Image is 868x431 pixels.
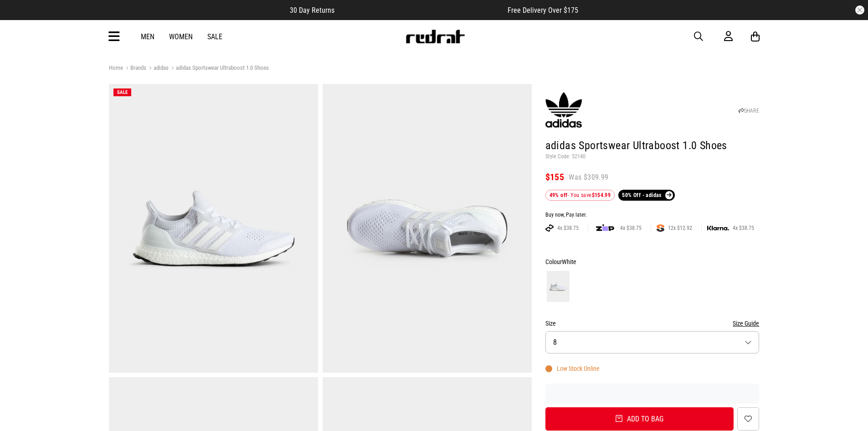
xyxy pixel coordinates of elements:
span: White [562,258,576,265]
img: Adidas Sportswear Ultraboost 1.0 Shoes in White [323,84,532,373]
img: Redrat logo [405,30,465,43]
span: 4x $38.75 [616,224,645,232]
span: 4x $38.75 [554,224,582,232]
a: Women [169,32,193,41]
div: Colour [545,256,760,267]
img: White [547,271,570,302]
img: zip [596,223,614,233]
img: SPLITPAY [657,224,664,232]
img: adidas [545,92,582,128]
a: SHARE [739,108,759,114]
span: 30 Day Returns [290,6,334,15]
span: 8 [553,338,557,347]
span: SALE [117,89,128,95]
img: AFTERPAY [545,224,554,232]
span: $155 [545,171,565,182]
a: Sale [207,32,222,41]
img: KLARNA [707,226,729,231]
a: Men [141,32,154,41]
div: Buy now, Pay later. [545,212,760,219]
p: Style Code: 52140 [545,153,760,161]
span: Free Delivery Over $175 [508,6,578,15]
button: Size Guide [733,318,759,329]
b: $154.99 [592,192,611,198]
div: Low Stock Online [545,365,600,372]
span: 12x $12.92 [664,224,696,232]
a: Brands [123,64,146,73]
iframe: Customer reviews powered by Trustpilot [353,5,489,15]
b: 49% off [550,192,568,198]
a: adidas [146,64,169,73]
a: 50% Off - adidas [618,190,675,201]
a: adidas Sportswear Ultraboost 1.0 Shoes [169,64,269,73]
span: 4x $38.75 [729,224,758,232]
a: Home [109,64,123,71]
h1: adidas Sportswear Ultraboost 1.0 Shoes [545,139,760,153]
div: Size [545,318,760,329]
div: - You save [545,190,615,201]
button: 8 [545,331,760,353]
span: Was $309.99 [569,172,608,182]
img: Adidas Sportswear Ultraboost 1.0 Shoes in White [109,84,318,373]
iframe: Customer reviews powered by Trustpilot [545,389,760,398]
button: Add to bag [545,407,734,431]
